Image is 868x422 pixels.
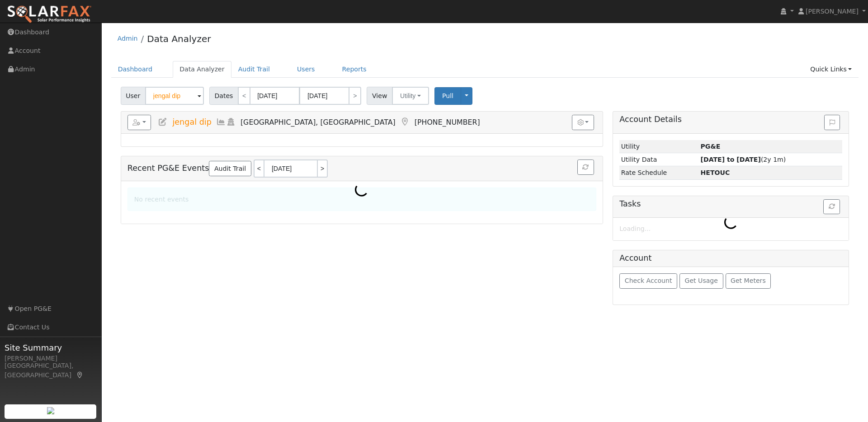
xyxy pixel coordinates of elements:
button: Get Meters [726,273,771,289]
h5: Recent PG&E Events [127,159,596,178]
h5: Account Details [619,115,842,124]
a: > [349,87,361,105]
a: Data Analyzer [173,61,231,78]
strong: ID: 17206765, authorized: 08/21/25 [701,143,721,150]
a: Dashboard [111,61,160,78]
a: > [318,159,328,178]
a: Admin [118,35,138,42]
td: Rate Schedule [619,166,699,179]
button: Utility [392,87,429,105]
a: Reports [335,61,373,78]
input: Select a User [145,87,204,105]
span: User [121,87,146,105]
button: Issue History [824,115,840,130]
a: Audit Trail [231,61,277,78]
button: Refresh [823,199,840,215]
div: [PERSON_NAME] [5,354,97,363]
h5: Account [619,253,651,263]
span: [PHONE_NUMBER] [415,118,480,127]
a: Edit User (35900) [158,117,168,127]
span: (2y 1m) [701,156,786,163]
span: [GEOGRAPHIC_DATA], [GEOGRAPHIC_DATA] [241,118,396,127]
td: Utility [619,140,699,153]
a: Data Analyzer [147,33,211,44]
button: Refresh [577,159,594,175]
span: Dates [209,87,238,105]
strong: B [701,169,730,176]
td: Utility Data [619,153,699,166]
a: Map [76,371,84,379]
button: Get Usage [679,273,723,289]
strong: [DATE] to [DATE] [701,156,761,163]
a: < [238,87,250,105]
span: Check Account [625,277,672,284]
span: Pull [442,92,453,99]
button: Check Account [619,273,677,289]
h5: Tasks [619,199,842,209]
span: Get Usage [685,277,718,284]
span: [PERSON_NAME] [806,8,859,15]
a: Quick Links [803,61,859,78]
span: Get Meters [731,277,766,284]
span: jengal dip [172,117,212,127]
a: < [254,159,264,178]
span: Site Summary [5,342,97,354]
a: Audit Trail [209,161,251,176]
img: SolarFax [7,5,92,24]
a: Users [290,61,322,78]
span: View [367,87,392,105]
div: [GEOGRAPHIC_DATA], [GEOGRAPHIC_DATA] [5,361,97,380]
img: retrieve [47,407,54,414]
a: Multi-Series Graph [216,117,226,127]
button: Pull [434,87,461,105]
a: Login As (last Never) [226,117,236,127]
a: Map [400,117,410,127]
